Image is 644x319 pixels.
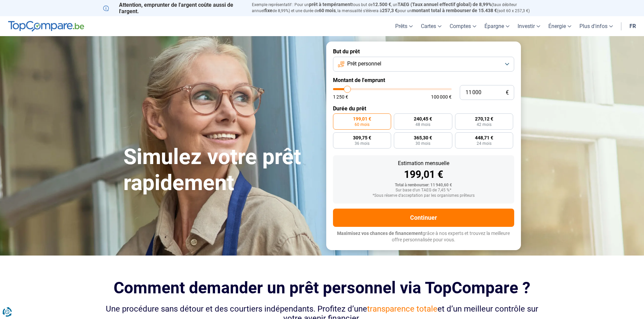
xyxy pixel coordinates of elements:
span: 24 mois [477,141,492,145]
label: But du prêt [333,48,514,55]
span: 48 mois [415,123,430,127]
p: Attention, emprunter de l'argent coûte aussi de l'argent. [103,2,244,15]
h1: Simulez votre prêt rapidement [123,144,318,196]
div: Estimation mensuelle [338,161,509,166]
span: 42 mois [477,123,492,127]
div: *Sous réserve d'acceptation par les organismes prêteurs [338,193,509,198]
a: fr [625,16,640,36]
span: 309,75 € [353,135,371,140]
span: 240,45 € [414,116,432,121]
h2: Comment demander un prêt personnel via TopCompare ? [103,278,541,297]
p: grâce à nos experts et trouvez la meilleure offre personnalisée pour vous. [333,230,514,243]
a: Cartes [417,16,446,36]
a: Prêts [391,16,417,36]
span: 257,3 € [382,8,398,13]
button: Prêt personnel [333,57,514,72]
span: € [506,90,509,96]
label: Montant de l'emprunt [333,77,514,83]
span: 36 mois [355,141,369,145]
p: Exemple représentatif : Pour un tous but de , un (taux débiteur annuel de 8,99%) et une durée de ... [252,2,541,14]
a: Plus d'infos [575,16,617,36]
span: 270,12 € [475,116,493,121]
span: 30 mois [415,141,430,145]
a: Investir [514,16,544,36]
span: TAEG (Taux annuel effectif global) de 8,99% [398,2,492,7]
span: montant total à rembourser de 15.438 € [412,8,497,13]
span: 12.500 € [373,2,391,7]
label: Durée du prêt [333,105,514,112]
div: Total à rembourser: 11 940,60 € [338,183,509,188]
span: 100 000 € [431,95,452,99]
span: 1 250 € [333,95,348,99]
span: Maximisez vos chances de financement [337,231,423,236]
span: 448,71 € [475,135,493,140]
span: Prêt personnel [347,60,381,68]
span: 365,30 € [414,135,432,140]
img: TopCompare [8,21,84,32]
span: fixe [264,8,272,13]
div: Sur base d'un TAEG de 7,45 %* [338,188,509,193]
a: Énergie [544,16,575,36]
span: transparence totale [367,304,437,314]
span: 60 mois [355,123,369,127]
button: Continuer [333,209,514,227]
span: prêt à tempérament [309,2,352,7]
a: Épargne [480,16,514,36]
span: 60 mois [319,8,336,13]
div: 199,01 € [338,169,509,180]
span: 199,01 € [353,116,371,121]
a: Comptes [446,16,480,36]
